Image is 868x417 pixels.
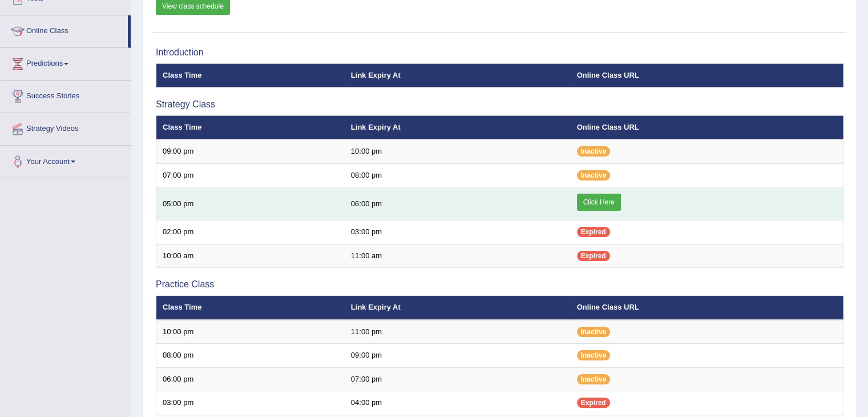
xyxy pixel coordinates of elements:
span: Expired [577,227,610,237]
th: Link Expiry At [345,115,571,139]
a: Predictions [1,48,131,77]
td: 09:00 pm [345,344,571,368]
th: Link Expiry At [345,296,571,320]
td: 11:00 am [345,244,571,268]
td: 06:00 pm [156,367,345,391]
span: Inactive [577,327,611,337]
span: Inactive [577,170,611,181]
span: Inactive [577,146,611,157]
th: Class Time [156,115,345,139]
a: Your Account [1,146,131,174]
h3: Strategy Class [156,99,843,110]
td: 11:00 pm [345,320,571,344]
th: Class Time [156,63,345,87]
h3: Introduction [156,47,843,58]
h3: Practice Class [156,279,843,290]
td: 08:00 pm [345,163,571,187]
th: Online Class URL [571,63,843,87]
td: 10:00 pm [345,139,571,163]
td: 07:00 pm [156,163,345,187]
td: 10:00 pm [156,320,345,344]
span: Inactive [577,350,611,360]
th: Online Class URL [571,115,843,139]
td: 08:00 pm [156,344,345,368]
span: Expired [577,251,610,261]
td: 04:00 pm [345,391,571,415]
a: Success Stories [1,81,131,109]
span: Expired [577,398,610,408]
td: 05:00 pm [156,187,345,220]
td: 06:00 pm [345,187,571,220]
td: 03:00 pm [345,220,571,244]
a: Strategy Videos [1,113,131,142]
a: Online Class [1,15,128,44]
th: Class Time [156,296,345,320]
td: 07:00 pm [345,367,571,391]
td: 10:00 am [156,244,345,268]
td: 09:00 pm [156,139,345,163]
th: Online Class URL [571,296,843,320]
a: Click Here [577,194,621,211]
th: Link Expiry At [345,63,571,87]
td: 02:00 pm [156,220,345,244]
span: Inactive [577,374,611,384]
td: 03:00 pm [156,391,345,415]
